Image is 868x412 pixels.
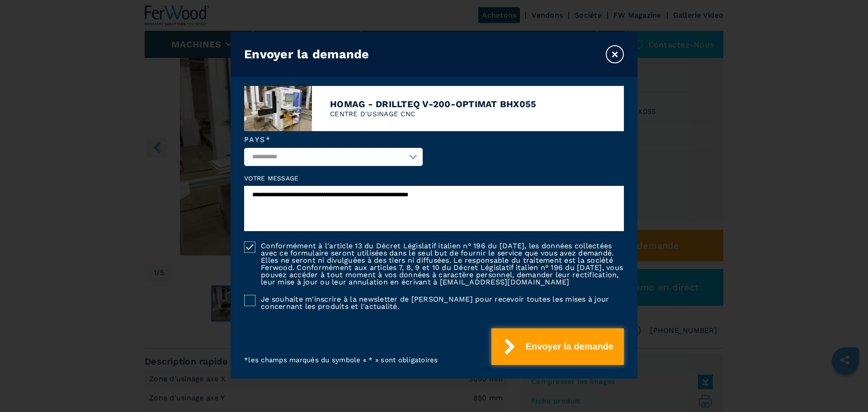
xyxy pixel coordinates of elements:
img: image [244,86,312,131]
label: Pays [244,136,423,143]
button: × [606,45,624,63]
label: Conformément à l'article 13 du Décret Législatif italien n° 196 du [DATE], les données collectées... [255,242,624,286]
button: Envoyer la demande [491,328,624,365]
label: Je souhaite m'inscrire à la newsletter de [PERSON_NAME] pour recevoir toutes les mises à jour con... [255,295,624,310]
label: Votre Message [244,175,624,181]
h3: Envoyer la demande [244,47,369,62]
p: CENTRE D'USINAGE CNC [330,109,536,119]
p: * les champs marqués du symbole « * » sont obligatoires [244,355,438,365]
h4: HOMAG - DRILLTEQ V-200-OPTIMAT BHX055 [330,99,536,109]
